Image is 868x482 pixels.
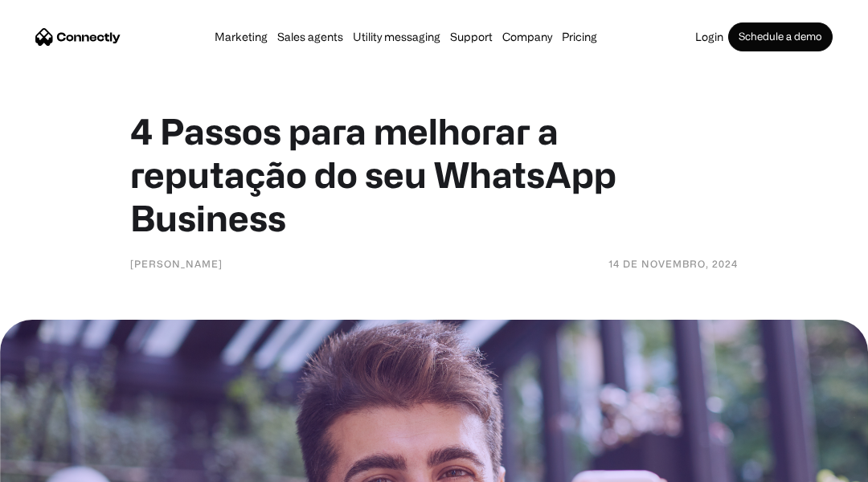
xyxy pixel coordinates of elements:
a: Pricing [557,31,602,43]
a: Schedule a demo [728,22,833,51]
div: [PERSON_NAME] [130,255,223,272]
ul: Language list [32,454,96,476]
a: Utility messaging [348,31,445,43]
div: 14 de novembro, 2024 [608,255,738,272]
h1: 4 Passos para melhorar a reputação do seu WhatsApp Business [130,109,738,239]
div: Company [502,26,552,48]
a: home [35,25,121,49]
a: Sales agents [272,31,348,43]
a: Support [445,31,497,43]
aside: Language selected: English [16,454,96,476]
a: Login [690,31,728,43]
div: Company [497,26,557,48]
a: Marketing [210,31,272,43]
